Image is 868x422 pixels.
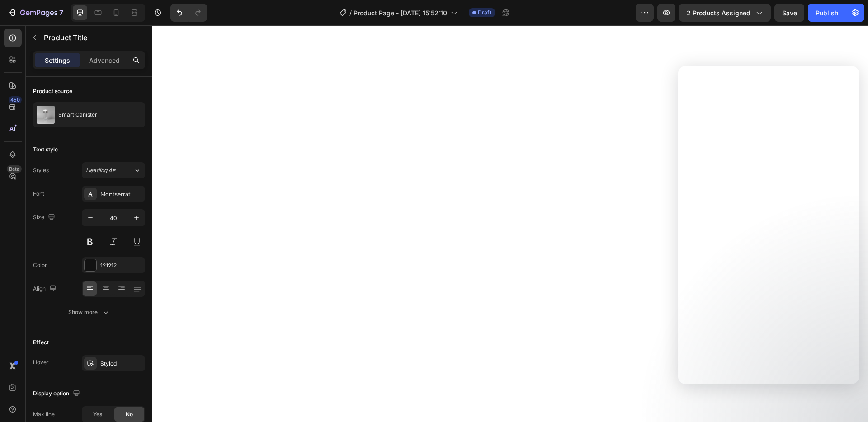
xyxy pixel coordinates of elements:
[33,190,44,198] div: Font
[816,8,838,18] div: Publish
[100,190,143,198] div: Montserrat
[59,7,63,18] p: 7
[33,388,82,400] div: Display option
[33,166,49,174] div: Styles
[100,262,143,270] div: 121212
[33,338,49,347] div: Effect
[478,9,491,17] span: Draft
[33,410,55,418] div: Max line
[58,112,97,118] p: Smart Canister
[68,308,110,317] div: Show more
[774,4,804,22] button: Save
[679,4,771,22] button: 2 products assigned
[37,106,55,124] img: product feature img
[9,96,22,103] div: 450
[82,162,145,178] button: Heading 4*
[170,4,207,22] div: Undo/Redo
[7,165,22,173] div: Beta
[808,4,846,22] button: Publish
[33,261,47,269] div: Color
[33,358,49,366] div: Hover
[33,211,57,224] div: Size
[782,9,797,17] span: Save
[349,8,352,18] span: /
[354,8,447,18] span: Product Page - [DATE] 15:52:10
[44,32,142,43] p: Product Title
[678,66,859,384] iframe: Intercom live chat
[33,304,145,320] button: Show more
[687,8,750,18] span: 2 products assigned
[33,283,58,295] div: Align
[152,25,868,422] iframe: Design area
[837,378,859,399] iframe: Intercom live chat
[100,360,143,368] div: Styled
[126,410,133,418] span: No
[4,4,67,22] button: 7
[33,87,72,95] div: Product source
[89,56,120,65] p: Advanced
[33,145,58,154] div: Text style
[45,56,70,65] p: Settings
[86,166,116,174] span: Heading 4*
[93,410,102,418] span: Yes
